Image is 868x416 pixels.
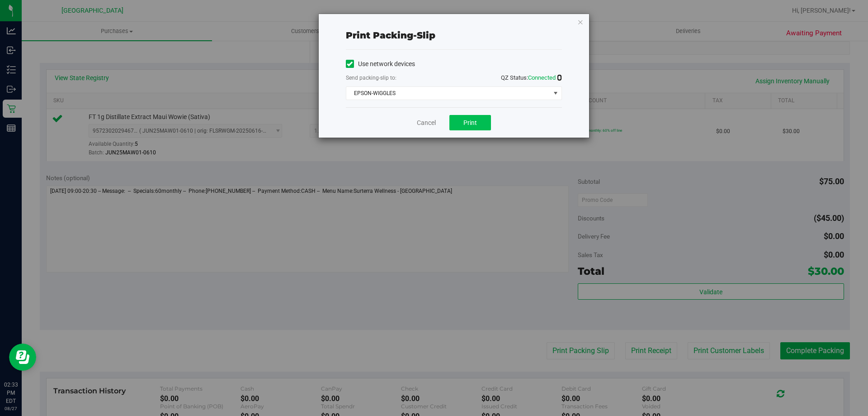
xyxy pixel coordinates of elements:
span: Connected [528,74,556,81]
iframe: Resource center [9,344,36,371]
span: EPSON-WIGGLES [346,87,550,100]
a: Cancel [417,118,436,128]
button: Print [449,115,491,130]
span: QZ Status: [501,74,562,81]
span: Print [463,119,477,126]
label: Send packing-slip to: [346,74,396,82]
span: Print packing-slip [346,30,435,41]
label: Use network devices [346,59,415,69]
span: select [550,87,561,100]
